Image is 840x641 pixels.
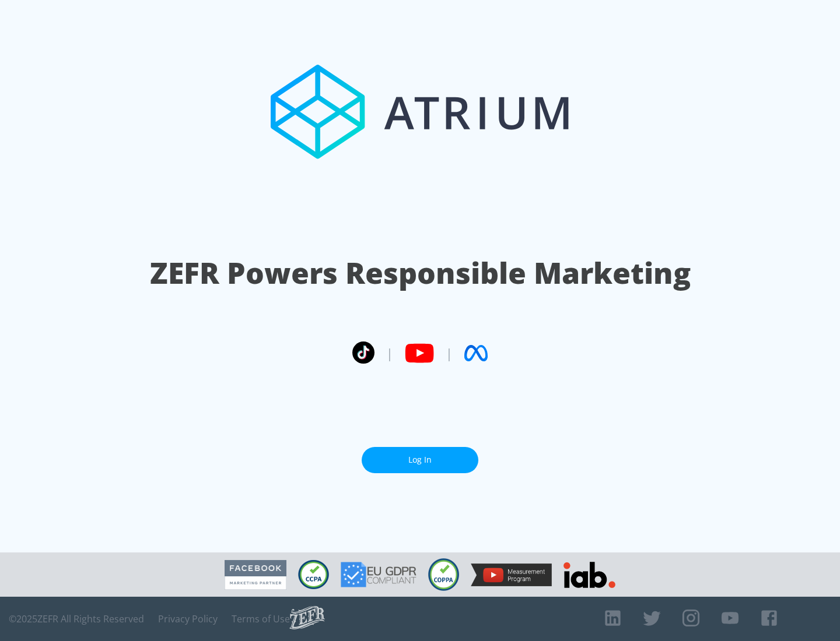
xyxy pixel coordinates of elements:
a: Log In [362,447,478,473]
img: CCPA Compliant [298,560,329,589]
span: © 2025 ZEFR All Rights Reserved [9,613,144,625]
img: COPPA Compliant [428,558,459,591]
h1: ZEFR Powers Responsible Marketing [150,253,691,293]
img: Facebook Marketing Partner [225,560,286,590]
img: YouTube Measurement Program [471,563,552,586]
span: | [386,344,393,362]
a: Terms of Use [232,613,290,625]
img: GDPR Compliant [341,562,416,587]
a: Privacy Policy [158,613,218,625]
span: | [446,344,453,362]
img: IAB [563,562,615,588]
